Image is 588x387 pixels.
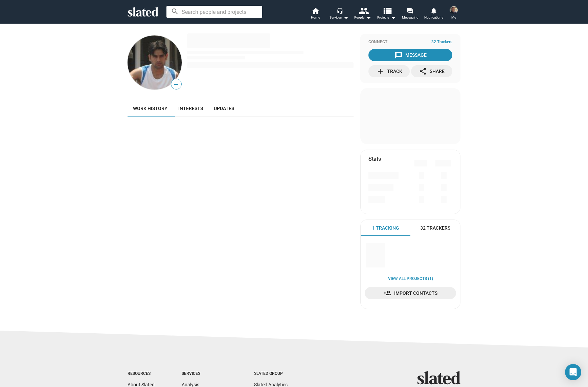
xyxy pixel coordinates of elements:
button: People [351,7,375,22]
div: People [354,14,371,22]
div: Track [376,65,402,77]
mat-icon: view_list [382,6,392,16]
div: Message [394,49,427,61]
a: Import Contacts [365,287,456,299]
mat-icon: notifications [430,7,437,14]
img: Normann Pokorny [450,6,458,14]
a: Work history [128,100,173,117]
button: Track [368,65,410,77]
span: 32 Trackers [420,225,450,231]
div: Open Intercom Messenger [565,364,581,380]
span: Interests [178,106,203,111]
mat-icon: message [394,51,403,59]
span: Messaging [402,14,419,22]
span: — [171,80,181,89]
span: Updates [214,106,234,111]
div: Services [330,14,348,22]
mat-icon: share [419,67,427,75]
a: View all Projects (1) [388,276,433,282]
span: Me [451,14,456,22]
mat-icon: home [311,7,319,15]
span: Projects [377,14,396,22]
div: Resources [128,371,155,377]
span: 32 Trackers [431,40,452,45]
a: Interests [173,100,208,117]
a: Updates [208,100,240,117]
mat-icon: arrow_drop_down [342,14,350,22]
span: Work history [133,106,167,111]
mat-icon: people [359,6,368,16]
a: Home [303,7,327,22]
span: Home [311,14,320,22]
mat-card-title: Stats [368,155,381,162]
mat-icon: arrow_drop_down [389,14,397,22]
div: Services [182,371,227,377]
div: Slated Group [254,371,300,377]
button: Message [368,49,452,61]
div: Share [419,65,445,77]
mat-icon: headset_mic [337,7,343,14]
a: Notifications [422,7,446,22]
button: Normann PokornyMe [446,5,462,22]
mat-icon: forum [407,7,413,14]
a: Messaging [398,7,422,22]
mat-icon: add [376,67,384,75]
button: Services [327,7,351,22]
mat-icon: arrow_drop_down [364,14,372,22]
span: 1 Tracking [372,225,399,231]
span: Notifications [424,14,443,22]
div: Connect [368,40,452,45]
span: Import Contacts [370,287,451,299]
input: Search people and projects [166,6,262,18]
button: Projects [375,7,398,22]
button: Share [411,65,452,77]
